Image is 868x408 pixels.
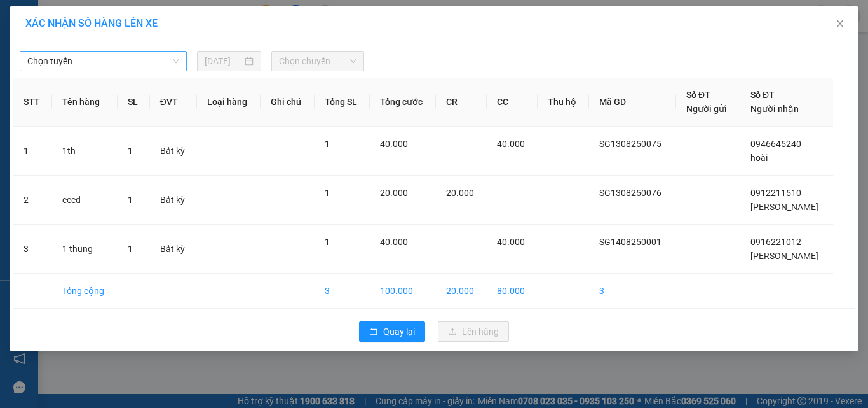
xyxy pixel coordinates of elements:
[205,54,241,68] input: 14/08/2025
[128,244,133,254] span: 1
[128,146,133,156] span: 1
[150,176,198,225] td: Bất kỳ
[52,274,118,309] td: Tổng cộng
[750,90,775,100] span: Số ĐT
[370,78,436,127] th: Tổng cước
[487,78,538,127] th: CC
[686,90,710,100] span: Số ĐT
[750,153,768,163] span: hoài
[380,188,408,198] span: 20.000
[750,139,801,149] span: 0946645240
[497,237,525,247] span: 40.000
[599,188,661,198] span: SG1308250076
[750,251,818,261] span: [PERSON_NAME]
[380,139,408,149] span: 40.000
[6,60,242,76] li: 0983 44 7777
[279,52,357,71] span: Chọn chuyến
[750,237,801,247] span: 0916221012
[25,17,158,29] span: XÁC NHẬN SỐ HÀNG LÊN XE
[538,78,589,127] th: Thu hộ
[73,31,83,41] span: environment
[52,225,118,274] td: 1 thung
[369,327,378,337] span: rollback
[359,321,425,342] button: rollbackQuay lại
[325,188,330,198] span: 1
[438,321,509,342] button: uploadLên hàng
[822,6,858,42] button: Close
[686,104,727,114] span: Người gửi
[197,78,261,127] th: Loại hàng
[128,195,133,205] span: 1
[436,274,487,309] td: 20.000
[13,176,52,225] td: 2
[118,78,150,127] th: SL
[52,78,118,127] th: Tên hàng
[750,104,799,114] span: Người nhận
[436,78,487,127] th: CR
[6,28,242,60] li: [STREET_ADDRESS][PERSON_NAME]
[446,188,474,198] span: 20.000
[315,274,370,309] td: 3
[13,78,52,127] th: STT
[487,274,538,309] td: 80.000
[315,78,370,127] th: Tổng SL
[497,139,525,149] span: 40.000
[150,78,198,127] th: ĐVT
[589,274,676,309] td: 3
[599,139,661,149] span: SG1308250075
[750,202,818,212] span: [PERSON_NAME]
[599,237,661,247] span: SG1408250001
[150,127,198,176] td: Bất kỳ
[589,78,676,127] th: Mã GD
[27,52,179,71] span: Chọn tuyến
[13,127,52,176] td: 1
[261,78,314,127] th: Ghi chú
[370,274,436,309] td: 100.000
[13,225,52,274] td: 3
[6,95,248,116] b: GỬI : VP [GEOGRAPHIC_DATA]
[52,127,118,176] td: 1th
[380,237,408,247] span: 40.000
[150,225,198,274] td: Bất kỳ
[325,139,330,149] span: 1
[73,8,137,24] b: TRÍ NHÂN
[383,325,415,339] span: Quay lại
[325,237,330,247] span: 1
[52,176,118,225] td: cccd
[73,62,83,73] span: phone
[750,188,801,198] span: 0912211510
[835,18,845,29] span: close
